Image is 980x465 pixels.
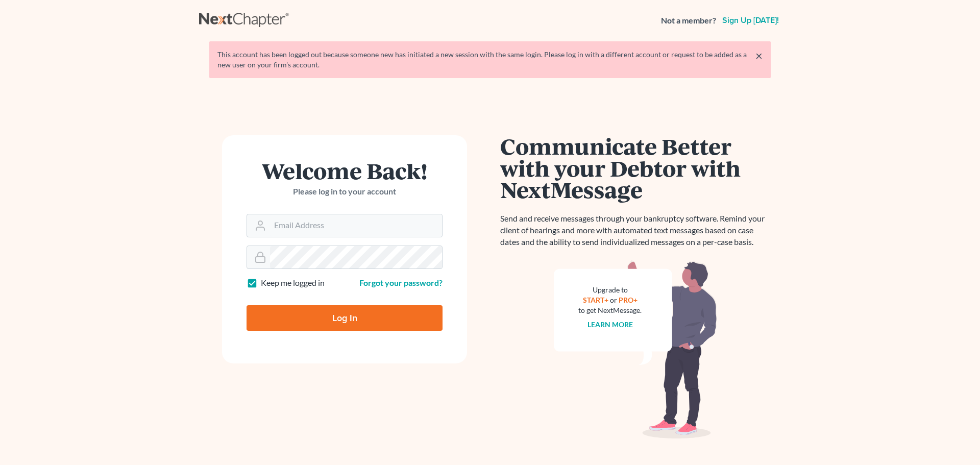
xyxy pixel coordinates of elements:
[500,213,771,248] p: Send and receive messages through your bankruptcy software. Remind your client of hearings and mo...
[247,305,443,331] input: Log In
[720,16,781,25] a: Sign up [DATE]!
[247,160,443,182] h1: Welcome Back!
[610,296,617,304] span: or
[578,305,642,315] div: to get NextMessage.
[587,320,633,329] a: Learn more
[661,15,716,27] strong: Not a member?
[578,285,642,295] div: Upgrade to
[270,214,442,237] input: Email Address
[583,296,608,304] a: START+
[554,260,717,439] img: nextmessage_bg-59042aed3d76b12b5cd301f8e5b87938c9018125f34e5fa2b7a6b67550977c72.svg
[359,278,443,287] a: Forgot your password?
[261,277,325,289] label: Keep me logged in
[217,50,763,70] div: This account has been logged out because someone new has initiated a new session with the same lo...
[755,50,763,62] a: ×
[247,186,443,198] p: Please log in to your account
[619,296,638,304] a: PRO+
[500,135,771,201] h1: Communicate Better with your Debtor with NextMessage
